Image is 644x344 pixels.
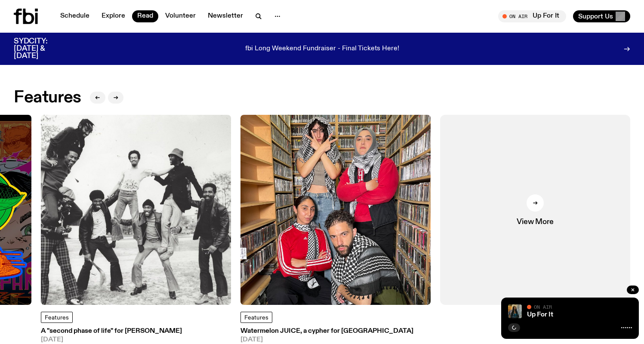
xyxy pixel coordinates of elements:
[41,328,231,335] h3: A "second phase of life" for [PERSON_NAME]
[14,38,69,60] h3: SYDCITY: [DATE] & [DATE]
[160,10,201,22] a: Volunteer
[240,312,272,323] a: Features
[240,328,431,335] h3: Watermelon JUICE, a cypher for [GEOGRAPHIC_DATA]
[55,10,95,22] a: Schedule
[440,115,630,305] a: View More
[132,10,158,22] a: Read
[517,218,553,226] span: View More
[498,10,566,22] button: On AirUp For It
[245,45,399,53] p: fbi Long Weekend Fundraiser - Final Tickets Here!
[41,115,231,305] img: The image is a black and white photo of the 8 members of the band Cymande standing outside. Some ...
[45,315,69,321] span: Features
[41,337,231,343] span: [DATE]
[240,337,431,343] span: [DATE]
[41,312,73,323] a: Features
[527,311,553,318] a: Up For It
[508,304,522,318] img: Ify - a Brown Skin girl with black braided twists, looking up to the side with her tongue stickin...
[203,10,248,22] a: Newsletter
[96,10,130,22] a: Explore
[578,12,613,20] span: Support Us
[244,315,268,321] span: Features
[573,10,630,22] button: Support Us
[14,90,81,105] h2: Features
[534,304,552,310] span: On Air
